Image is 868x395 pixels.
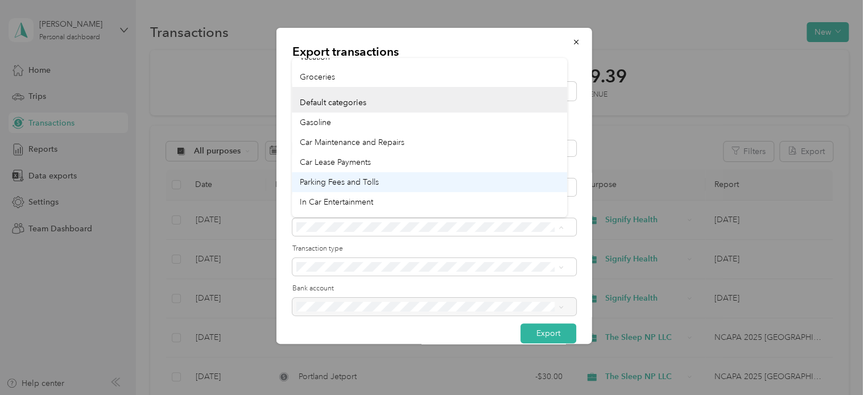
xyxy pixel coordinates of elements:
[300,72,335,82] span: Groceries
[292,284,576,294] label: Bank account
[804,331,868,395] iframe: Everlance-gr Chat Button Frame
[520,323,576,343] button: Export
[300,52,330,62] span: Vacation
[300,157,371,167] span: Car Lease Payments
[300,197,373,207] span: In Car Entertainment
[300,118,331,127] span: Gasoline
[292,244,576,254] label: Transaction type
[292,44,576,60] p: Export transactions
[300,138,404,147] span: Car Maintenance and Repairs
[300,177,379,187] span: Parking Fees and Tolls
[300,97,559,109] div: Default categories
